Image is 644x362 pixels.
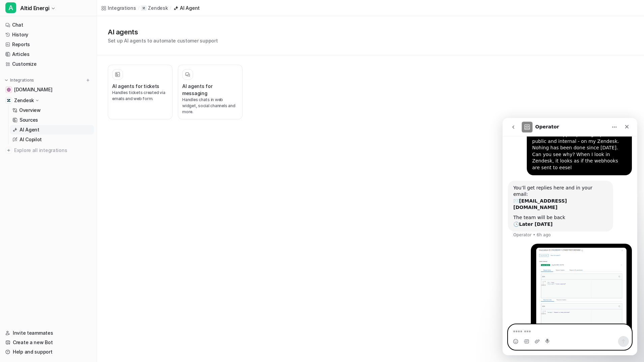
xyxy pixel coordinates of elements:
h3: AI agents for tickets [112,83,159,90]
p: Overview [19,107,41,114]
img: Zendesk [7,98,11,102]
a: Integrations [101,4,136,11]
button: AI agents for ticketsHandles tickets created via emails and web form. [108,65,172,119]
a: altidenergi.dk[DOMAIN_NAME] [3,85,94,94]
h3: AI agents for messaging [182,83,238,97]
p: Handles chats in web widget, social channels and more. [182,97,238,115]
img: altidenergi.dk [7,88,11,92]
a: Invite teammates [3,328,94,338]
a: History [3,30,94,39]
p: Sources [20,117,38,123]
span: Explore all integrations [14,145,91,156]
a: Chat [3,20,94,30]
p: Zendesk [148,5,168,11]
img: expand menu [4,78,9,83]
img: menu_add.svg [86,78,90,83]
a: Explore all integrations [3,146,94,155]
a: AI Agent [173,4,200,11]
a: Reports [3,40,94,49]
p: Set up AI agents to automate customer support [108,37,218,44]
p: Handles tickets created via emails and web form. [112,90,168,102]
a: Customize [3,59,94,69]
a: Articles [3,50,94,59]
a: Zendesk [141,5,168,11]
span: / [170,5,171,11]
span: [DOMAIN_NAME] [14,86,52,93]
span: A [5,2,16,13]
a: Create a new Bot [3,338,94,347]
p: Integrations [10,78,34,83]
img: explore all integrations [5,147,12,154]
span: / [138,5,139,11]
h1: AI agents [108,27,218,37]
p: AI Agent [20,126,39,133]
button: AI agents for messagingHandles chats in web widget, social channels and more. [178,65,243,119]
a: AI Copilot [10,135,94,144]
a: Help and support [3,347,94,357]
div: Integrations [108,4,136,11]
div: AI Agent [180,4,200,11]
iframe: Intercom live chat [503,118,637,355]
p: AI Copilot [20,136,42,143]
a: AI Agent [10,125,94,134]
button: Integrations [3,77,36,84]
span: Altid Energi [20,3,49,13]
a: Sources [10,115,94,125]
p: Zendesk [14,97,34,104]
a: Overview [10,105,94,115]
